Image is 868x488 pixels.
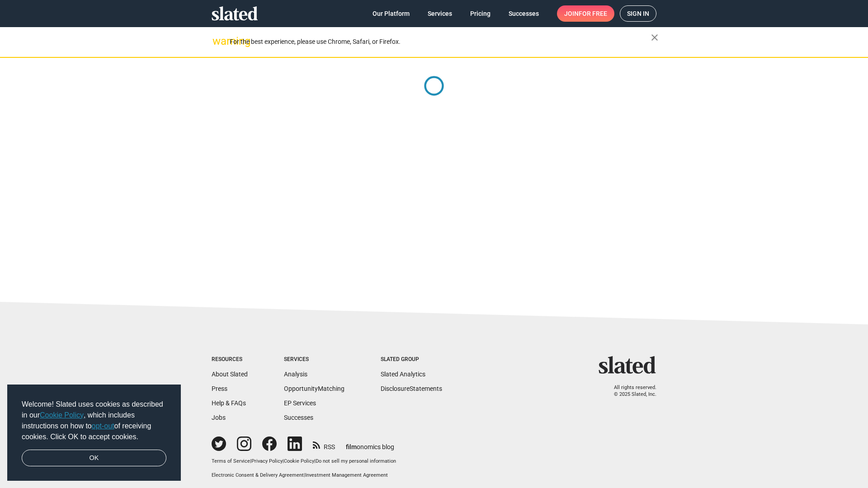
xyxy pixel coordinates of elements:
[250,458,251,464] span: |
[305,472,388,478] a: Investment Management Agreement
[365,5,417,22] a: Our Platform
[604,385,656,398] p: All rights reserved. © 2025 Slated, Inc.
[212,371,248,378] a: About Slated
[420,5,459,22] a: Services
[230,36,651,48] div: For the best experience, please use Chrome, Safari, or Firefox.
[428,5,452,22] span: Services
[251,458,283,464] a: Privacy Policy
[557,5,614,22] a: Joinfor free
[212,414,226,421] a: Jobs
[283,458,284,464] span: |
[284,356,344,363] div: Services
[316,458,396,465] button: Do not sell my personal information
[212,385,227,392] a: Press
[627,6,649,21] span: Sign in
[314,458,316,464] span: |
[313,437,335,451] a: RSS
[284,399,316,407] a: EP Services
[212,356,248,363] div: Resources
[212,458,250,464] a: Terms of Service
[212,399,246,407] a: Help & FAQs
[463,5,498,22] a: Pricing
[212,36,223,47] mat-icon: warning
[7,385,181,481] div: cookieconsent
[564,5,607,22] span: Join
[470,5,491,22] span: Pricing
[381,371,425,378] a: Slated Analytics
[579,5,607,22] span: for free
[284,385,344,392] a: OpportunityMatching
[509,5,539,22] span: Successes
[346,443,357,450] span: film
[40,411,84,419] a: Cookie Policy
[381,356,442,363] div: Slated Group
[381,385,442,392] a: DisclosureStatements
[284,371,307,378] a: Analysis
[284,458,314,464] a: Cookie Policy
[346,436,394,451] a: filmonomics blog
[501,5,546,22] a: Successes
[92,422,114,430] a: opt-out
[22,450,166,467] a: dismiss cookie message
[620,5,656,22] a: Sign in
[284,414,313,421] a: Successes
[304,472,305,478] span: |
[22,399,166,442] span: Welcome! Slated uses cookies as described in our , which includes instructions on how to of recei...
[373,5,410,22] span: Our Platform
[212,472,304,478] a: Electronic Consent & Delivery Agreement
[649,32,660,43] mat-icon: close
